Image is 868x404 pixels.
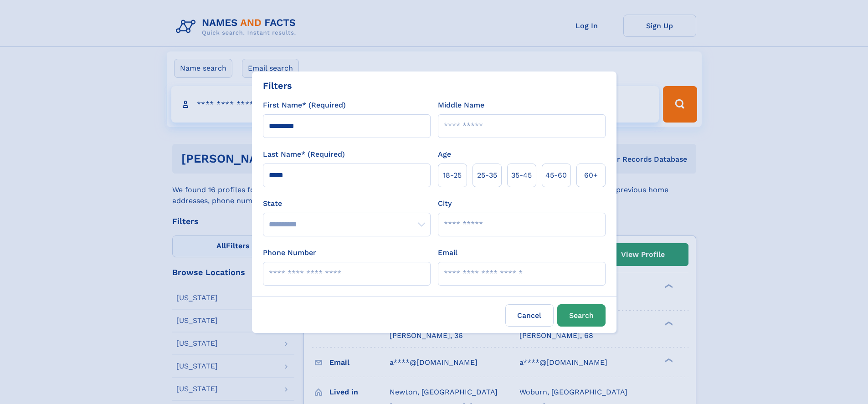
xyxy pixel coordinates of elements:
label: Cancel [505,304,554,327]
label: First Name* (Required) [263,100,346,111]
span: 60+ [584,170,598,181]
button: Search [557,304,606,327]
label: Last Name* (Required) [263,149,345,160]
label: City [438,198,452,209]
span: 45‑60 [545,170,567,181]
span: 35‑45 [511,170,532,181]
label: Phone Number [263,247,316,258]
span: 25‑35 [477,170,497,181]
label: Middle Name [438,100,484,111]
div: Filters [263,79,292,92]
span: 18‑25 [443,170,462,181]
label: Age [438,149,451,160]
label: Email [438,247,457,258]
label: State [263,198,431,209]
